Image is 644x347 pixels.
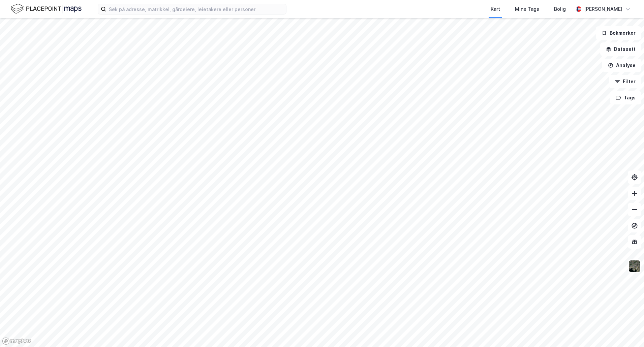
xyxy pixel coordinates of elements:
[515,5,539,13] div: Mine Tags
[610,91,641,104] button: Tags
[2,337,32,345] a: Mapbox homepage
[628,260,641,273] img: 9k=
[596,26,641,40] button: Bokmerker
[554,5,566,13] div: Bolig
[491,5,500,13] div: Kart
[600,42,641,56] button: Datasett
[602,59,641,72] button: Analyse
[584,5,622,13] div: [PERSON_NAME]
[609,75,641,88] button: Filter
[610,315,644,347] div: Kontrollprogram for chat
[11,3,82,15] img: logo.f888ab2527a4732fd821a326f86c7f29.svg
[106,4,286,14] input: Søk på adresse, matrikkel, gårdeiere, leietakere eller personer
[610,315,644,347] iframe: Chat Widget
